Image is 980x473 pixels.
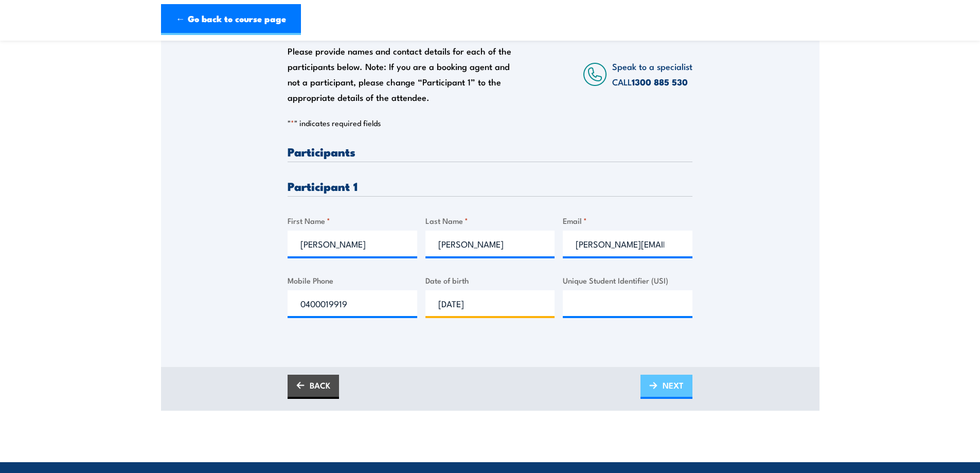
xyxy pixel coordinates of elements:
[288,118,692,128] p: " " indicates required fields
[288,43,521,105] div: Please provide names and contact details for each of the participants below. Note: If you are a b...
[632,75,688,89] a: 1300 885 530
[563,274,692,286] label: Unique Student Identifier (USI)
[288,274,417,286] label: Mobile Phone
[612,60,692,88] span: Speak to a specialist CALL
[288,180,692,192] h3: Participant 1
[288,146,692,157] h3: Participants
[288,215,417,226] label: First Name
[288,375,339,399] a: BACK
[425,274,555,286] label: Date of birth
[563,215,692,226] label: Email
[663,372,684,399] span: NEXT
[161,4,301,35] a: ← Go back to course page
[425,215,555,226] label: Last Name
[640,375,692,399] a: NEXT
